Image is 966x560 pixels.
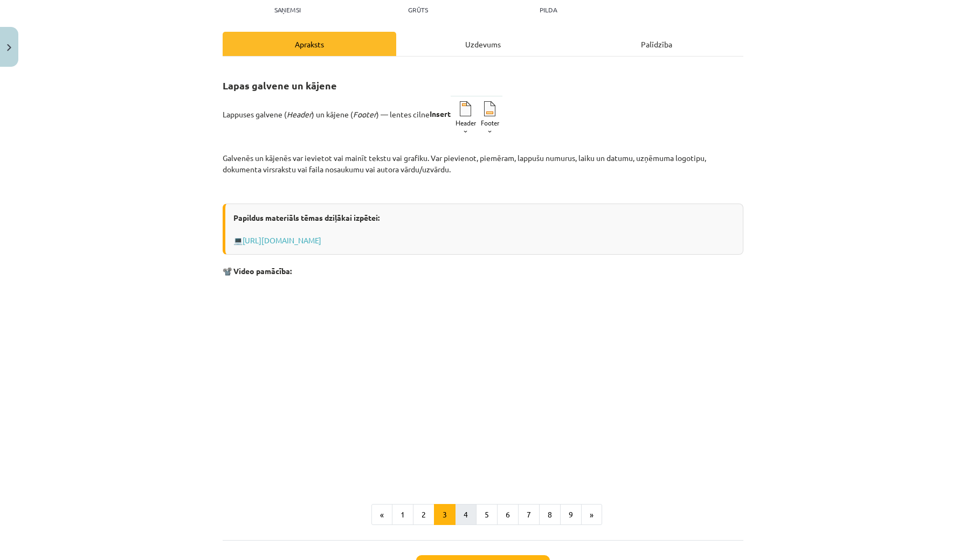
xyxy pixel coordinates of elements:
a: [URL][DOMAIN_NAME] [243,235,321,245]
p: Galvenēs un kājenēs var ievietot vai mainīt tekstu vai grafiku. Var pievienot, piemēram, lappušu ... [223,141,743,175]
button: 2 [413,504,434,526]
div: 💻 [223,204,743,255]
button: 1 [392,504,413,526]
button: 7 [518,504,540,526]
nav: Page navigation example [223,504,743,526]
button: 4 [455,504,477,526]
div: Apraksts [223,32,396,56]
button: 3 [434,504,456,526]
p: Grūts [408,6,428,13]
strong: Lapas galvene un kājene [223,79,337,92]
strong: Insert [430,109,502,118]
div: Uzdevums [396,32,570,56]
img: icon-close-lesson-0947bae3869378f0d4975bcd49f059093ad1ed9edebbc8119c70593378902aed.svg [7,44,11,51]
div: Palīdzība [570,32,743,56]
button: 8 [539,504,561,526]
p: Saņemsi [270,6,305,13]
p: Lappuses galvene ( ) un kājene ( ) — lentes cilne [223,96,743,135]
em: Header [287,109,312,118]
button: » [581,504,602,526]
button: 6 [497,504,519,526]
strong: 📽️ Video pamācība: [223,266,292,276]
strong: Papildus materiāls tēmas dziļākai izpētei: [233,213,379,222]
button: 9 [560,504,582,526]
em: Footer [353,109,376,118]
button: 5 [476,504,498,526]
p: pilda [540,6,557,13]
button: « [371,504,392,526]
